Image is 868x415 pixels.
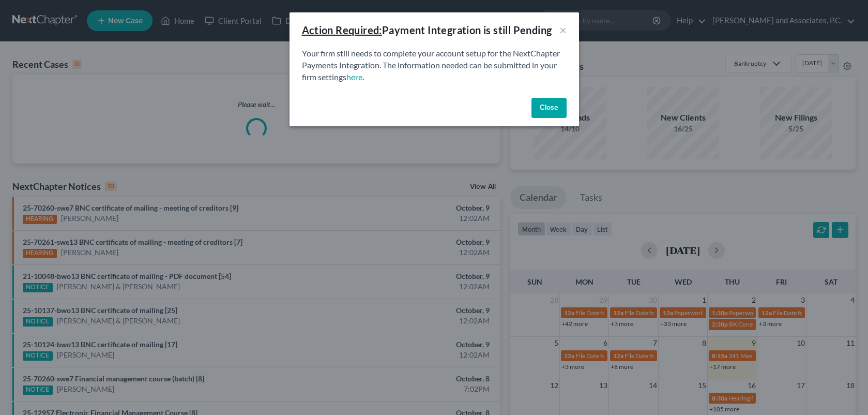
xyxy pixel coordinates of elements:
[302,48,567,83] p: Your firm still needs to complete your account setup for the NextChapter Payments Integration. Th...
[302,23,552,37] div: Payment Integration is still Pending
[346,72,362,82] a: here
[531,98,567,118] button: Close
[302,24,382,36] u: Action Required:
[559,24,567,36] button: ×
